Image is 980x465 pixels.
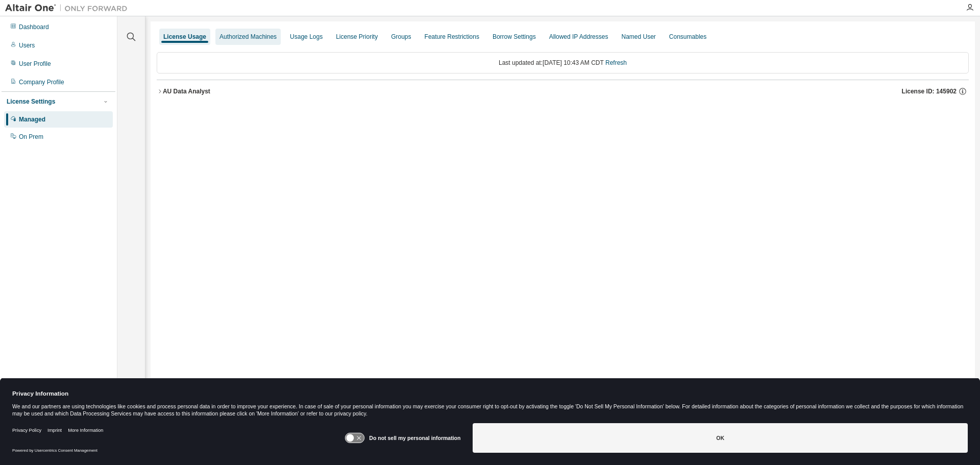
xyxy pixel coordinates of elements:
[157,52,969,74] div: Last updated at: [DATE] 10:43 AM CDT
[157,80,969,103] button: AU Data AnalystLicense ID: 145902
[7,97,55,106] div: License Settings
[19,41,35,50] div: Users
[549,33,608,41] div: Allowed IP Addresses
[290,33,323,41] div: Usage Logs
[669,33,706,41] div: Consumables
[19,60,51,68] div: User Profile
[163,87,210,95] div: AU Data Analyst
[19,78,64,86] div: Company Profile
[493,33,536,41] div: Borrow Settings
[19,133,43,141] div: On Prem
[219,33,277,41] div: Authorized Machines
[19,115,45,124] div: Managed
[621,33,655,41] div: Named User
[5,3,133,13] img: Altair One
[163,33,206,41] div: License Usage
[605,59,627,66] a: Refresh
[19,23,49,31] div: Dashboard
[391,33,411,41] div: Groups
[902,87,957,95] span: License ID: 145902
[336,33,378,41] div: License Priority
[425,33,479,41] div: Feature Restrictions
